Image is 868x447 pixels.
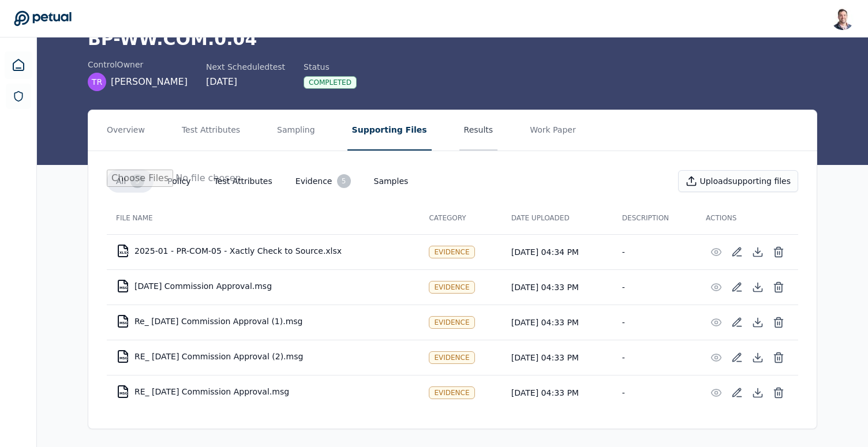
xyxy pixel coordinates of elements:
[747,347,768,368] button: Download File
[727,312,747,333] button: Add/Edit Description
[5,51,32,79] a: Dashboard
[502,375,613,410] td: [DATE] 04:33 PM
[747,382,768,403] button: Download File
[107,202,420,234] th: File Name
[525,110,581,151] button: Work Paper
[111,75,188,89] span: [PERSON_NAME]
[502,340,613,375] td: [DATE] 04:33 PM
[706,242,727,262] button: Preview File (hover for quick preview, click for full view)
[768,382,789,403] button: Delete File
[119,251,129,254] div: XLSX
[697,202,798,234] th: Actions
[365,171,418,191] button: Samples
[706,347,727,368] button: Preview File (hover for quick preview, click for full view)
[206,61,285,73] div: Next Scheduled test
[613,375,697,410] td: -
[107,343,420,370] td: RE_ [DATE] Commission Approval (2).msg
[727,347,747,368] button: Add/Edit Description
[727,277,747,298] button: Add/Edit Description
[831,7,854,30] img: Snir Kodesh
[747,277,768,298] button: Download File
[613,234,697,269] td: -
[502,234,613,269] td: [DATE] 04:34 PM
[286,170,360,193] button: Evidence5
[158,171,200,191] button: Policy
[429,351,474,364] div: Evidence
[747,242,768,262] button: Download File
[420,202,502,234] th: Category
[88,59,188,70] div: control Owner
[706,382,727,403] button: Preview File (hover for quick preview, click for full view)
[502,305,613,340] td: [DATE] 04:33 PM
[502,269,613,305] td: [DATE] 04:33 PM
[304,61,357,73] div: Status
[107,170,154,193] button: All5
[14,10,72,27] a: Go to Dashboard
[429,316,474,329] div: Evidence
[429,386,474,399] div: Evidence
[706,277,727,298] button: Preview File (hover for quick preview, click for full view)
[107,272,420,300] td: [DATE] Commission Approval.msg
[613,269,697,305] td: -
[429,246,474,258] div: Evidence
[768,312,789,333] button: Delete File
[107,378,420,405] td: RE_ [DATE] Commission Approval.msg
[459,110,498,151] button: Results
[613,202,697,234] th: Description
[613,305,697,340] td: -
[107,307,420,335] td: Re_ [DATE] Commission Approval (1).msg
[727,382,747,403] button: Add/Edit Description
[119,321,128,325] div: MSG
[206,75,285,89] div: [DATE]
[768,277,789,298] button: Delete File
[347,110,432,151] button: Supporting Files
[6,84,31,109] a: SOC 1 Reports
[88,110,817,151] nav: Tabs
[706,312,727,333] button: Preview File (hover for quick preview, click for full view)
[102,110,149,151] button: Overview
[107,237,420,265] td: 2025-01 - PR-COM-05 - Xactly Check to Source.xlsx
[768,242,789,262] button: Delete File
[272,110,320,151] button: Sampling
[92,76,102,88] span: TR
[119,356,128,360] div: MSG
[205,171,282,191] button: Test Attributes
[130,174,144,188] div: 5
[613,340,697,375] td: -
[747,312,768,333] button: Download File
[304,76,357,89] div: Completed
[119,392,128,395] div: MSG
[502,202,613,234] th: Date Uploaded
[678,170,798,192] button: Uploadsupporting files
[429,281,474,294] div: Evidence
[768,347,789,368] button: Delete File
[177,110,245,151] button: Test Attributes
[727,242,747,262] button: Add/Edit Description
[337,174,351,188] div: 5
[119,286,128,290] div: MSG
